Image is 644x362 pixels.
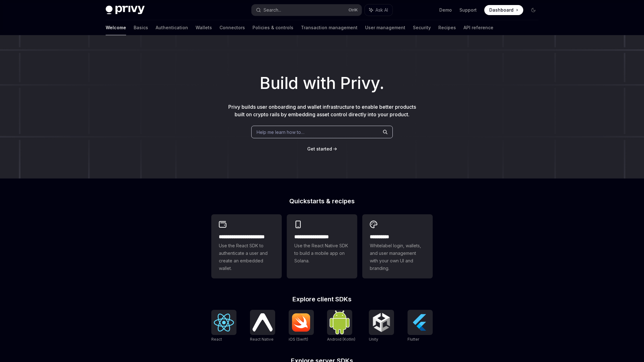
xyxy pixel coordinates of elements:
[156,20,188,35] a: Authentication
[370,242,425,272] span: Whitelabel login, wallets, and user management with your own UI and branding.
[250,337,274,342] span: React Native
[289,310,314,343] a: iOS (Swift)iOS (Swift)
[106,20,126,35] a: Welcome
[253,313,273,331] img: React Native
[211,296,433,302] h2: Explore client SDKs
[196,20,212,35] a: Wallets
[307,146,332,151] span: Get started
[307,146,332,152] a: Get started
[459,7,477,13] a: Support
[375,7,388,13] span: Ask AI
[484,5,523,15] a: Dashboard
[291,313,311,332] img: iOS (Swift)
[362,214,433,278] a: **** *****Whitelabel login, wallets, and user management with your own UI and branding.
[330,310,350,334] img: Android (Kotlin)
[528,5,538,15] button: Toggle dark mode
[327,310,355,343] a: Android (Kotlin)Android (Kotlin)
[211,198,433,204] h2: Quickstarts & recipes
[289,337,308,342] span: iOS (Swift)
[219,20,245,35] a: Connectors
[301,20,358,35] a: Transaction management
[410,312,430,332] img: Flutter
[253,20,293,35] a: Policies & controls
[252,4,362,16] button: Search...CtrlK
[408,310,433,343] a: FlutterFlutter
[464,20,493,35] a: API reference
[287,214,357,278] a: **** **** **** ***Use the React Native SDK to build a mobile app on Solana.
[214,314,234,332] img: React
[257,129,304,135] span: Help me learn how to…
[327,337,355,342] span: Android (Kotlin)
[228,104,416,118] span: Privy builds user onboarding and wallet infrastructure to enable better products built on crypto ...
[250,310,275,343] a: React NativeReact Native
[219,242,274,272] span: Use the React SDK to authenticate a user and create an embedded wallet.
[365,4,392,16] button: Ask AI
[211,310,236,343] a: ReactReact
[134,20,148,35] a: Basics
[369,310,394,343] a: UnityUnity
[264,6,281,14] div: Search...
[106,6,145,14] img: dark logo
[348,8,358,13] span: Ctrl K
[438,20,456,35] a: Recipes
[294,242,350,265] span: Use the React Native SDK to build a mobile app on Solana.
[371,312,391,332] img: Unity
[489,7,514,13] span: Dashboard
[10,71,634,96] h1: Build with Privy.
[211,337,222,342] span: React
[365,20,405,35] a: User management
[413,20,431,35] a: Security
[369,337,378,342] span: Unity
[439,7,452,13] a: Demo
[408,337,419,342] span: Flutter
